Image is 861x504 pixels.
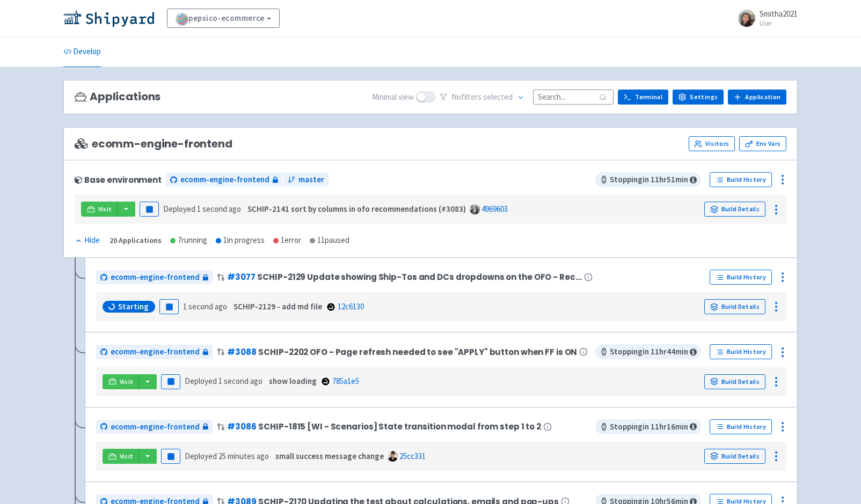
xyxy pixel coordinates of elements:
[227,421,256,432] a: #3086
[103,449,139,464] a: Visit
[75,234,101,247] button: Hide
[689,136,735,151] a: Visitors
[481,204,508,214] a: 4969603
[451,91,513,103] span: No filter s
[120,377,134,386] span: Visit
[98,205,112,213] span: Visit
[298,174,324,186] span: master
[227,346,256,358] a: #3088
[283,173,329,187] a: master
[595,344,701,359] span: Stopping in 11 hr 44 min
[96,420,213,434] a: ecomm-engine-frontend
[273,234,301,247] div: 1 error
[247,204,466,214] strong: SCHIP-2141 sort by columns in ofo recommendations (#3083)
[140,202,159,217] button: Pause
[673,90,724,105] a: Settings
[483,92,513,102] span: selected
[704,374,765,389] a: Build Details
[710,344,772,359] a: Build History
[216,234,265,247] div: 1 in progress
[595,419,701,434] span: Stopping in 11 hr 16 min
[81,202,118,217] a: Visit
[120,452,134,461] span: Visit
[218,376,262,386] time: 1 second ago
[185,451,269,461] span: Deployed
[760,9,798,19] span: Smitha2021
[399,451,426,461] a: 25cc331
[710,270,772,285] a: Build History
[111,421,200,433] span: ecomm-engine-frontend
[728,90,786,105] a: Application
[63,10,154,27] img: Shipyard logo
[96,270,213,285] a: ecomm-engine-frontend
[732,10,798,27] a: Smitha2021 User
[159,299,179,314] button: Pause
[257,272,581,281] span: SCHIP-2129 Update showing Ship-Tos and DCs dropdowns on the OFO - Rec…
[161,374,180,389] button: Pause
[258,422,541,431] span: SCHIP-1815 [WI - Scenarios] State transition modal from step 1 to 2
[166,173,282,187] a: ecomm-engine-frontend
[704,202,765,217] a: Build Details
[180,174,269,186] span: ecomm-engine-frontend
[258,347,577,357] span: SCHIP-2202 OFO - Page refresh needed to see "APPLY" button when FF is ON
[170,234,207,247] div: 7 running
[167,9,280,28] a: pepsico-ecommerce
[704,449,765,464] a: Build Details
[197,204,241,214] time: 1 second ago
[163,204,241,214] span: Deployed
[618,90,668,105] a: Terminal
[185,376,262,386] span: Deployed
[269,376,317,386] strong: show loading
[739,136,786,151] a: Env Vars
[63,37,101,67] a: Develop
[704,299,765,314] a: Build Details
[595,172,701,187] span: Stopping in 11 hr 51 min
[96,345,213,359] a: ecomm-engine-frontend
[118,301,149,312] span: Starting
[183,301,227,312] time: 1 second ago
[111,271,200,284] span: ecomm-engine-frontend
[372,91,414,103] span: Minimal view
[227,271,255,283] a: #3077
[75,138,232,150] span: ecomm-engine-frontend
[332,376,359,386] a: 785a1e5
[234,301,322,312] strong: SCHIP-2129 - add md file
[710,419,772,434] a: Build History
[310,234,349,247] div: 11 paused
[710,172,772,187] a: Build History
[110,234,162,247] div: 20 Applications
[760,20,798,27] small: User
[75,234,100,247] div: Hide
[111,346,200,358] span: ecomm-engine-frontend
[75,175,162,184] div: Base environment
[533,90,614,104] input: Search...
[103,374,139,389] a: Visit
[338,301,364,312] a: 12c6130
[275,451,384,461] strong: small success message change
[161,449,180,464] button: Pause
[75,91,160,103] h3: Applications
[218,451,269,461] time: 25 minutes ago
